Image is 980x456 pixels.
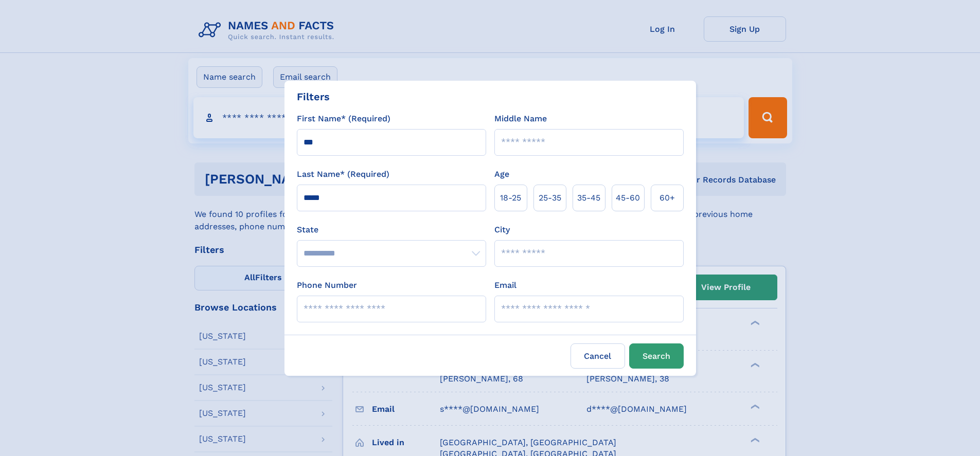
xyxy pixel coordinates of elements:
[577,192,600,204] span: 35‑45
[494,113,547,125] label: Middle Name
[660,192,675,204] span: 60+
[629,343,684,369] button: Search
[297,89,330,104] div: Filters
[494,279,516,291] label: Email
[539,192,561,204] span: 25‑35
[494,168,509,180] label: Age
[297,168,389,180] label: Last Name* (Required)
[616,192,640,204] span: 45‑60
[297,113,390,125] label: First Name* (Required)
[494,224,510,236] label: City
[297,224,486,236] label: State
[297,279,357,291] label: Phone Number
[500,192,521,204] span: 18‑25
[571,343,625,369] label: Cancel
